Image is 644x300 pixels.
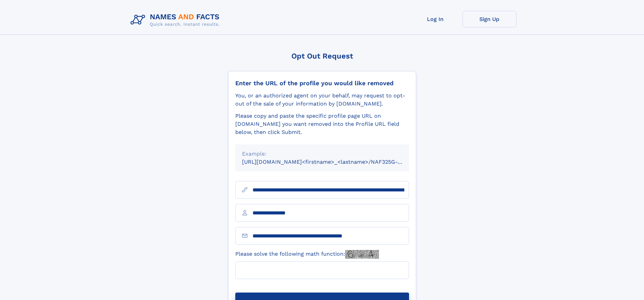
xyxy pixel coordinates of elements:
[242,159,422,165] small: [URL][DOMAIN_NAME]<firstname>_<lastname>/NAF325G-xxxxxxxx
[235,112,409,136] div: Please copy and paste the specific profile page URL on [DOMAIN_NAME] you want removed into the Pr...
[462,11,517,27] a: Sign Up
[235,92,409,108] div: You, or an authorized agent on your behalf, may request to opt-out of the sale of your informatio...
[128,11,225,29] img: Logo Names and Facts
[242,150,402,158] div: Example:
[408,11,462,27] a: Log In
[235,250,379,259] label: Please solve the following math function:
[235,79,409,87] div: Enter the URL of the profile you would like removed
[228,52,416,60] div: Opt Out Request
